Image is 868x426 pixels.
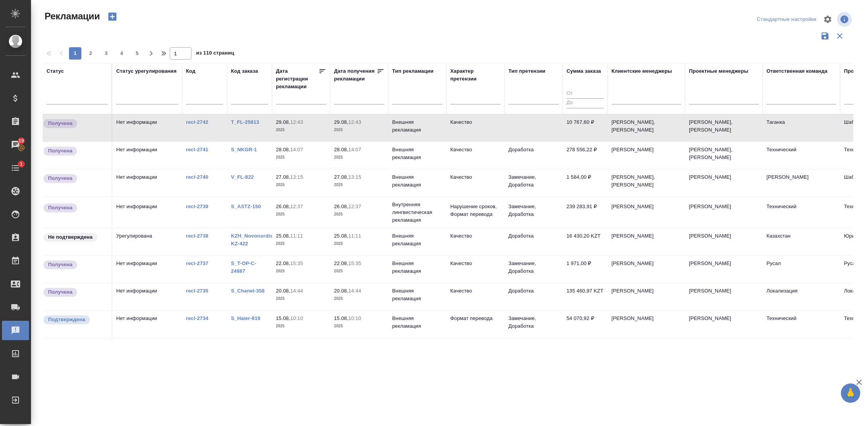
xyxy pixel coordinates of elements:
td: Замечание, Доработка [505,199,563,226]
td: Качество [446,228,505,255]
td: Урегулирована [112,340,182,367]
td: Технический [763,142,840,169]
td: Технический [763,311,840,338]
td: VIP клиенты [763,340,840,367]
td: Замечание, Доработка [505,256,563,283]
td: Доработка [505,142,563,169]
p: 2025 [276,126,326,134]
p: 2025 [334,240,384,248]
td: Внешняя рекламация [388,256,446,283]
button: 3 [100,47,112,60]
p: Получена [48,261,72,269]
td: Технический [763,199,840,226]
td: Нет информации [112,169,182,197]
p: 15:35 [348,260,361,266]
td: Качество [446,169,505,197]
span: 3 [100,50,112,57]
button: Сбросить фильтры [832,29,847,43]
p: 2025 [276,181,326,189]
p: Получена [48,147,72,155]
a: recl-2742 [186,119,208,125]
td: [PERSON_NAME] [608,199,685,226]
td: [PERSON_NAME] [685,228,763,255]
td: 54 070,92 ₽ [563,311,608,338]
div: Дата получения рекламации [334,67,377,83]
p: 26.08, [276,204,290,209]
div: Клиентские менеджеры [611,67,672,75]
p: 26.08, [334,204,348,209]
td: Замечание, Доработка [505,311,563,338]
p: 14:07 [290,147,303,152]
td: Нет информации [112,115,182,142]
span: 1 [15,160,27,168]
p: 20.08, [276,288,290,294]
div: Ответственная команда [766,67,827,75]
td: [PERSON_NAME] [685,311,763,338]
input: До [567,98,604,108]
td: Доработка [505,228,563,255]
a: recl-2739 [186,204,208,209]
p: 2025 [334,126,384,134]
td: [PERSON_NAME] [608,256,685,283]
td: 1 971,00 ₽ [563,256,608,283]
p: 22.08, [334,260,348,266]
td: 1 017 073,60 ₽ [563,340,608,367]
td: Внешняя рекламация [388,283,446,310]
div: Статус [46,67,64,75]
p: 15:35 [290,260,303,266]
td: Внутренняя лингвистическая рекламация [388,197,446,228]
p: 15.08, [276,315,290,321]
td: [PERSON_NAME] [685,340,763,367]
td: Нет информации [112,199,182,226]
td: Внешняя рекламация [388,311,446,338]
td: Локализация [763,283,840,310]
p: Получена [48,175,72,182]
td: Доработка [505,283,563,310]
p: 2025 [276,267,326,275]
button: Создать [103,10,122,23]
p: 12:37 [290,204,303,209]
td: Нарушение сроков, Формат перевода [446,199,505,226]
span: 🙏 [844,385,857,401]
p: 13:15 [348,174,361,180]
p: 2025 [276,210,326,218]
td: Нет информации [112,142,182,169]
span: из 110 страниц [196,48,234,60]
div: Проектные менеджеры [689,67,748,75]
td: Казахстан [763,228,840,255]
p: Подтверждена [48,316,85,323]
div: Дата регистрации рекламации [276,67,319,91]
td: [PERSON_NAME] [763,169,840,197]
td: [PERSON_NAME] [608,228,685,255]
button: 5 [131,47,143,60]
p: 2025 [334,267,384,275]
a: T_FL-25813 [231,119,259,125]
p: 2025 [334,322,384,330]
p: 11:11 [290,233,303,239]
a: V_FL-822 [231,174,254,180]
td: [PERSON_NAME] [608,311,685,338]
div: Тип претензии [508,67,545,75]
p: 2025 [334,154,384,161]
a: recl-2735 [186,288,208,294]
td: [PERSON_NAME], [PERSON_NAME] [685,142,763,169]
td: 135 460,97 KZT [563,283,608,310]
div: Сумма заказа [567,67,601,75]
button: 4 [115,47,128,60]
p: Не подтверждена [48,233,93,241]
span: 19 [14,137,29,145]
p: 2025 [334,295,384,303]
span: Рекламации [43,10,100,22]
p: 2025 [276,154,326,161]
p: 27.08, [334,174,348,180]
a: S_T-OP-C-24887 [231,260,257,274]
p: Получена [48,120,72,127]
p: 12:43 [290,119,303,125]
p: 11:11 [348,233,361,239]
a: S_NKGR-1 [231,147,257,152]
td: 10 767,60 ₽ [563,115,608,142]
p: 28.08, [334,147,348,152]
p: 29.08, [334,119,348,125]
p: 20.08, [334,288,348,294]
td: Нет информации [112,256,182,283]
